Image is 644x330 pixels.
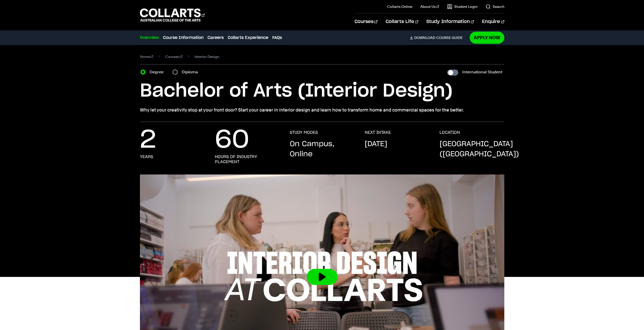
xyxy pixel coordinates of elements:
[195,53,219,60] span: Interior Design
[387,4,412,9] a: Collarts Online
[272,35,282,41] a: FAQs
[165,53,182,60] a: Courses
[140,106,504,114] p: Why let your creativity stop at your front door? Start your career in interior design and learn h...
[140,8,205,22] div: Go to homepage
[414,35,435,40] span: Download
[140,154,153,159] h3: years
[140,80,504,102] h1: Bachelor of Arts (Interior Design)
[140,130,156,150] p: 2
[290,139,355,159] p: On Campus, Online
[386,13,418,30] a: Collarts Life
[482,13,504,30] a: Enquire
[140,53,153,60] a: Home
[470,32,504,43] a: Apply Now
[215,154,280,164] h3: hours of industry placement
[410,35,467,40] a: DownloadCourse Guide
[462,69,502,76] label: International Student
[365,139,387,149] p: [DATE]
[163,35,203,41] a: Course Information
[207,35,224,41] a: Careers
[440,130,460,135] h3: LOCATION
[420,4,439,9] a: About Us
[150,69,167,76] label: Degree
[228,35,268,41] a: Collarts Experience
[447,4,477,9] a: Student Login
[486,4,504,9] a: Search
[365,130,391,135] h3: NEXT INTAKE
[215,130,249,150] p: 60
[182,69,201,76] label: Diploma
[355,13,378,30] a: Courses
[440,139,519,159] p: [GEOGRAPHIC_DATA] ([GEOGRAPHIC_DATA])
[140,35,159,41] a: Overview
[290,130,318,135] h3: STUDY MODES
[426,13,474,30] a: Study Information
